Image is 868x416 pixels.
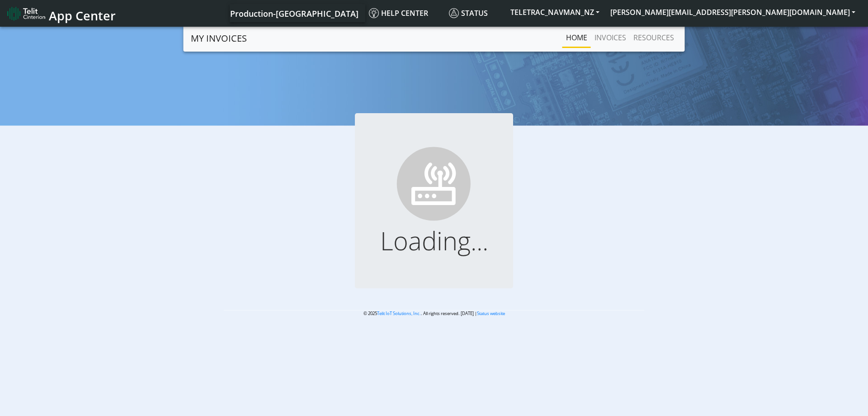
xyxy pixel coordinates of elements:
a: Your current platform instance [230,4,358,22]
h1: Loading... [369,225,499,256]
a: Status [445,4,505,22]
a: RESOURCES [630,29,678,47]
span: App Center [49,7,116,24]
a: MY INVOICES [191,29,247,48]
button: TELETRAC_NAVMAN_NZ [505,4,605,20]
span: Status [449,8,488,18]
span: Production-[GEOGRAPHIC_DATA] [230,8,359,19]
p: © 2025 . All rights reserved. [DATE] | [224,310,644,317]
a: Status website [477,311,505,316]
span: Help center [369,8,428,18]
img: knowledge.svg [369,8,379,18]
img: logo-telit-cinterion-gw-new.png [7,6,45,21]
img: ... [392,142,476,225]
img: status.svg [449,8,459,18]
a: INVOICES [591,29,630,47]
button: [PERSON_NAME][EMAIL_ADDRESS][PERSON_NAME][DOMAIN_NAME] [605,4,861,20]
a: Telit IoT Solutions, Inc. [377,311,421,316]
a: App Center [7,4,114,23]
a: Help center [365,4,445,22]
a: Home [562,29,591,47]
